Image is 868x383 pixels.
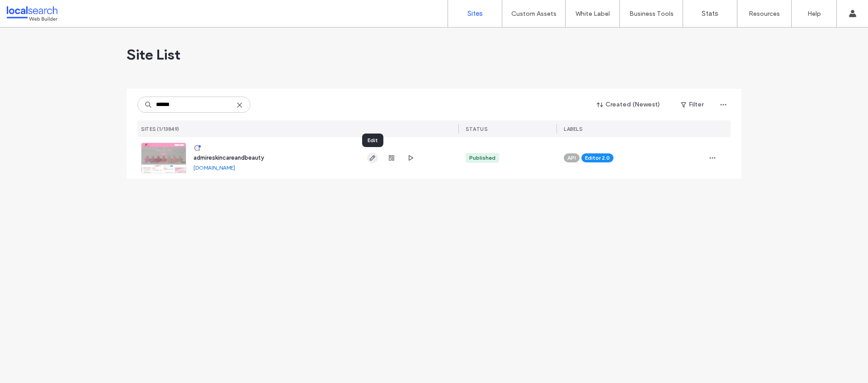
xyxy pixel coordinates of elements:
label: Help [807,10,821,18]
label: Resources [749,10,780,18]
span: Help [21,6,39,14]
span: API [567,154,576,162]
div: Edit [362,134,383,147]
div: Published [469,154,495,162]
span: Editor 2.0 [585,154,610,162]
label: Sites [467,9,483,18]
a: [DOMAIN_NAME] [193,164,235,171]
label: White Label [576,10,610,18]
button: Created (Newest) [589,97,668,112]
label: Custom Assets [511,10,557,18]
button: Filter [672,97,712,112]
span: SITES (1/13849) [141,126,179,132]
span: LABELS [564,126,582,132]
label: Business Tools [629,10,674,18]
span: STATUS [466,126,487,132]
label: Stats [702,9,718,18]
a: admireskincareandbeauty [193,154,264,161]
span: Site List [127,46,180,64]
